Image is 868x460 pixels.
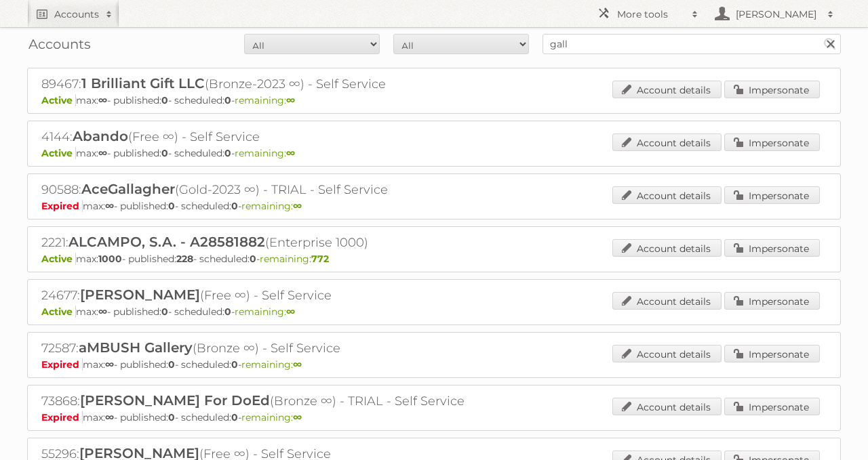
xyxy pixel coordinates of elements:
strong: 0 [231,411,238,423]
a: Impersonate [724,186,820,204]
a: Impersonate [724,345,820,362]
span: remaining: [235,147,295,159]
h2: 4144: (Free ∞) - Self Service [41,128,516,146]
span: Expired [41,411,83,423]
p: max: - published: - scheduled: - [41,358,827,371]
a: Impersonate [724,292,820,310]
p: max: - published: - scheduled: - [41,411,827,423]
strong: ∞ [286,94,295,106]
a: Account details [612,398,722,415]
a: Account details [612,186,722,204]
strong: 0 [161,94,168,106]
span: Active [41,147,76,159]
span: Expired [41,200,83,212]
h2: 73868: (Bronze ∞) - TRIAL - Self Service [41,392,516,410]
span: remaining: [241,200,302,212]
a: Impersonate [724,239,820,257]
strong: ∞ [105,411,114,423]
h2: 24677: (Free ∞) - Self Service [41,287,516,304]
strong: 0 [161,147,168,159]
h2: More tools [617,7,685,21]
p: max: - published: - scheduled: - [41,147,827,159]
span: AceGallagher [81,181,175,197]
p: max: - published: - scheduled: - [41,94,827,106]
strong: 1000 [98,253,122,265]
span: aMBUSH Gallery [79,339,193,356]
span: remaining: [260,253,329,265]
h2: [PERSON_NAME] [732,7,821,21]
span: [PERSON_NAME] For DoEd [80,392,270,409]
strong: ∞ [105,358,114,371]
strong: 0 [231,358,238,371]
input: Search [820,34,840,54]
span: remaining: [235,94,295,106]
a: Impersonate [724,398,820,415]
strong: 228 [176,253,193,265]
a: Account details [612,239,722,257]
p: max: - published: - scheduled: - [41,200,827,212]
a: Impersonate [724,81,820,98]
strong: 0 [250,253,256,265]
strong: 0 [168,200,175,212]
span: Expired [41,358,83,371]
a: Account details [612,133,722,151]
strong: ∞ [98,147,107,159]
h2: 2221: (Enterprise 1000) [41,234,516,251]
strong: ∞ [293,200,302,212]
span: remaining: [241,411,302,423]
h2: 72587: (Bronze ∞) - Self Service [41,339,516,357]
strong: 0 [224,94,231,106]
span: remaining: [241,358,302,371]
strong: 0 [224,306,231,318]
strong: ∞ [105,200,114,212]
a: Account details [612,81,722,98]
strong: 0 [168,358,175,371]
strong: ∞ [286,147,295,159]
span: remaining: [235,306,295,318]
strong: 0 [168,411,175,423]
span: 1 Brilliant Gift LLC [81,75,205,91]
strong: ∞ [293,358,302,371]
span: Active [41,253,76,265]
h2: 90588: (Gold-2023 ∞) - TRIAL - Self Service [41,181,516,198]
strong: 772 [311,253,329,265]
a: Account details [612,292,722,310]
p: max: - published: - scheduled: - [41,253,827,265]
strong: ∞ [98,306,107,318]
p: max: - published: - scheduled: - [41,306,827,318]
span: Active [41,94,76,106]
a: Impersonate [724,133,820,151]
h2: Accounts [54,7,99,21]
span: [PERSON_NAME] [80,287,200,303]
span: Abando [73,128,128,144]
strong: 0 [161,306,168,318]
strong: ∞ [286,306,295,318]
a: Account details [612,345,722,362]
h2: 89467: (Bronze-2023 ∞) - Self Service [41,75,516,93]
span: Active [41,306,76,318]
strong: ∞ [98,94,107,106]
span: ALCAMPO, S.A. - A28581882 [68,234,265,250]
strong: 0 [231,200,238,212]
strong: ∞ [293,411,302,423]
strong: 0 [224,147,231,159]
